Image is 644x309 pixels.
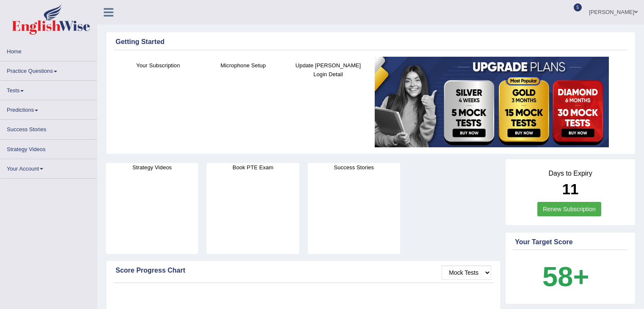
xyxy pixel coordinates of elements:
[205,61,282,70] h4: Microphone Setup
[0,100,97,117] a: Predictions
[0,61,97,78] a: Practice Questions
[308,163,400,172] h4: Success Stories
[116,37,626,47] div: Getting Started
[537,202,601,216] a: Renew Subscription
[562,181,579,197] b: 11
[120,61,196,70] h4: Your Subscription
[0,120,97,136] a: Success Stories
[515,237,626,247] div: Your Target Score
[574,3,582,11] span: 5
[0,42,97,58] a: Home
[116,265,491,276] div: Score Progress Chart
[106,163,198,172] h4: Strategy Videos
[542,261,589,292] b: 58+
[0,159,97,176] a: Your Account
[515,170,626,177] h4: Days to Expiry
[290,61,367,79] h4: Update [PERSON_NAME] Login Detail
[0,140,97,156] a: Strategy Videos
[207,163,299,172] h4: Book PTE Exam
[0,81,97,97] a: Tests
[375,57,609,147] img: small5.jpg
